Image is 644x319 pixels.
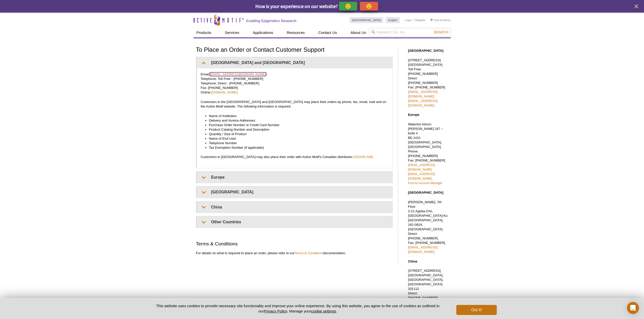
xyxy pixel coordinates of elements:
[430,19,433,21] img: Your Cart
[408,181,442,185] a: Find an Account Manager
[209,127,384,132] li: Product Catalog Number and Description
[209,118,384,123] li: Delivery and Invoice Addresses
[246,19,296,23] h2: Enabling Epigenetics Research
[350,17,383,23] a: [GEOGRAPHIC_DATA]
[408,163,435,171] a: [EMAIL_ADDRESS][DOMAIN_NAME]
[430,18,439,22] a: Cart
[209,114,384,118] li: Name of Institution
[408,245,438,254] a: [EMAIL_ADDRESS][DOMAIN_NAME]
[456,305,497,315] button: Got it!
[294,251,323,255] a: Terms & Conditions
[222,28,242,37] a: Services
[197,201,392,213] summary: China
[408,49,443,52] strong: [GEOGRAPHIC_DATA]
[627,302,639,314] div: Open Intercom Messenger
[201,100,389,109] p: Customers in the [GEOGRAPHIC_DATA] and [GEOGRAPHIC_DATA] may place their orders by phone, fax, em...
[197,186,392,198] summary: [GEOGRAPHIC_DATA]
[196,240,393,247] h2: Terms & Conditions
[408,269,448,318] p: [STREET_ADDRESS] [GEOGRAPHIC_DATA], [GEOGRAPHIC_DATA], [GEOGRAPHIC_DATA] 201112 Direct: [PHONE_NU...
[209,136,384,141] li: Name of End User
[210,72,266,76] a: [EMAIL_ADDRESS][DOMAIN_NAME]
[196,251,393,255] p: For details on what is required to place an order, please refer to our documentation.
[415,18,425,22] a: Register
[434,30,448,34] span: Search
[408,200,448,254] p: [PERSON_NAME], 7th Floor 2-21 Ageba-Cho, [GEOGRAPHIC_DATA]-Ku [GEOGRAPHIC_DATA], 162-0824, [GEOGR...
[315,28,340,37] a: Contact Us
[408,99,438,107] a: [EMAIL_ADDRESS][DOMAIN_NAME]
[197,216,392,228] summary: Other Countries
[209,141,384,145] li: Telephone Number
[209,123,384,127] li: Purchase Order Number or Credit Card Number
[432,30,450,34] button: Search
[211,90,238,94] a: [DOMAIN_NAME]
[345,3,351,9] p: 🙂
[264,309,287,313] a: Privacy Policy
[284,28,308,37] a: Resources
[366,3,372,9] p: 🙁
[408,259,417,263] strong: China
[408,191,443,194] strong: [GEOGRAPHIC_DATA]
[430,17,451,23] li: (0 items)
[201,72,389,95] p: Email: Telephone: Toll Free - [PHONE_NUMBER] Telephone: Direct - [PHONE_NUMBER] Fax: [PHONE_NUMBE...
[209,132,384,136] li: Quantity / Size of Product
[201,155,389,159] p: Customers in [GEOGRAPHIC_DATA] may also place their order with Active Motif's Canadian distributo...
[408,58,448,108] p: [STREET_ADDRESS] [GEOGRAPHIC_DATA] Toll Free: [PHONE_NUMBER] Direct: [PHONE_NUMBER] Fax: [PHONE_N...
[147,303,448,314] p: This website uses cookies to provide necessary site functionality and improve your online experie...
[633,3,639,10] button: close
[193,28,214,37] a: Products
[197,172,392,183] summary: Europe
[311,309,336,313] button: cookie settings
[196,46,393,54] h1: To Place an Order or Contact Customer Support
[408,127,443,149] span: [PERSON_NAME] 167 – boîte 4 BE-1410 [GEOGRAPHIC_DATA], [GEOGRAPHIC_DATA]
[408,172,435,180] a: [EMAIL_ADDRESS][DOMAIN_NAME]
[408,122,448,185] p: Waterloo Atrium Phone: [PHONE_NUMBER] Fax: [PHONE_NUMBER]
[209,145,384,150] li: Tax Exemption Number (if applicable)
[348,28,369,37] a: About Us
[413,17,414,23] li: |
[386,17,400,23] a: English
[353,155,373,159] a: CEDARLANE
[255,3,338,9] span: How is your experience on our website?
[408,113,419,117] strong: Europe
[405,18,412,22] a: Login
[408,90,438,98] a: [EMAIL_ADDRESS][DOMAIN_NAME]
[197,57,392,68] summary: [GEOGRAPHIC_DATA] and [GEOGRAPHIC_DATA]
[250,28,276,37] a: Applications
[369,28,451,36] input: Keyword, Cat. No.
